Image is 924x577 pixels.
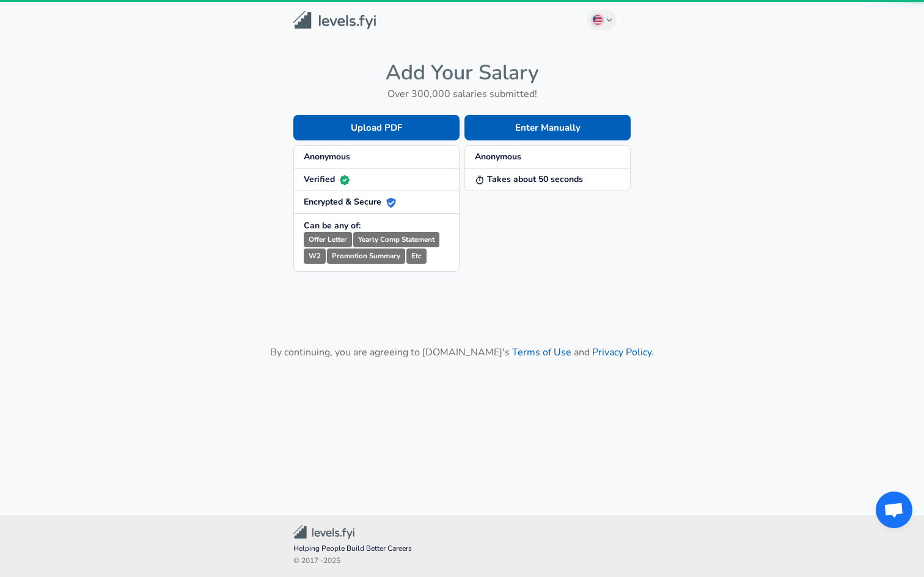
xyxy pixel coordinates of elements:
span: © 2017 - 2025 [293,555,631,567]
button: Enter Manually [464,115,631,140]
small: Yearly Comp Statement [353,232,439,247]
strong: Anonymous [304,151,350,162]
small: W2 [304,249,326,264]
a: Terms of Use [512,346,571,359]
small: Offer Letter [304,232,352,247]
small: Etc [406,249,427,264]
h4: Add Your Salary [293,60,631,85]
strong: Encrypted & Secure [304,196,396,208]
strong: Takes about 50 seconds [475,173,583,185]
strong: Can be any of: [304,220,361,231]
button: Upload PDF [293,115,460,140]
img: English (US) [593,15,603,25]
small: Promotion Summary [327,249,405,264]
span: Helping People Build Better Careers [293,543,631,555]
img: Levels.fyi [293,11,376,30]
img: Levels.fyi Community [293,525,354,539]
strong: Anonymous [475,151,521,162]
button: English (US) [587,10,617,31]
strong: Verified [304,173,350,185]
a: Privacy Policy [592,346,651,359]
div: Open chat [876,492,912,528]
h6: Over 300,000 salaries submitted! [293,85,631,103]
